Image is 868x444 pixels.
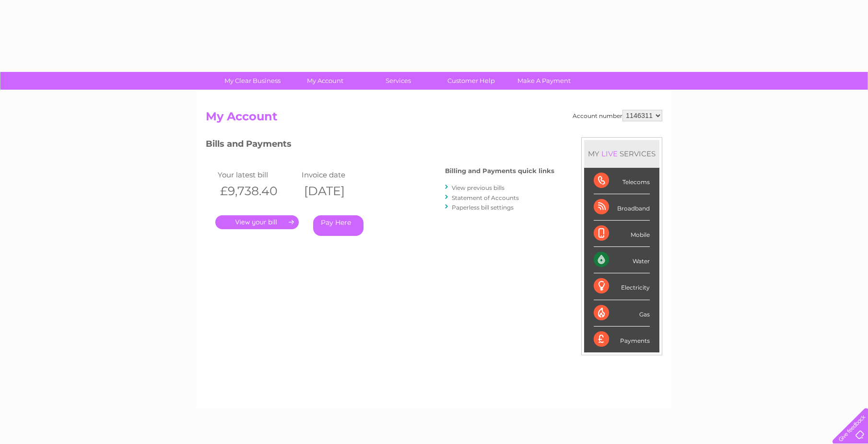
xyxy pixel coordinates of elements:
div: MY SERVICES [584,140,659,167]
td: Your latest bill [215,168,299,181]
h2: My Account [206,110,662,128]
div: Payments [594,327,650,352]
div: Gas [594,300,650,327]
a: Services [359,72,438,90]
div: Broadband [594,194,650,221]
a: . [215,215,299,229]
a: Statement of Accounts [452,194,519,201]
div: LIVE [599,149,620,158]
a: View previous bills [452,184,504,191]
th: [DATE] [299,181,383,201]
a: Pay Here [313,215,364,236]
div: Account number [573,110,662,121]
a: Paperless bill settings [452,204,514,211]
div: Telecoms [594,168,650,194]
a: Customer Help [432,72,511,90]
td: Invoice date [299,168,383,181]
th: £9,738.40 [215,181,299,201]
a: Make A Payment [504,72,584,90]
div: Electricity [594,273,650,300]
div: Mobile [594,221,650,247]
div: Water [594,247,650,273]
h3: Bills and Payments [206,137,554,154]
a: My Clear Business [213,72,292,90]
h4: Billing and Payments quick links [445,167,554,175]
a: My Account [286,72,365,90]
